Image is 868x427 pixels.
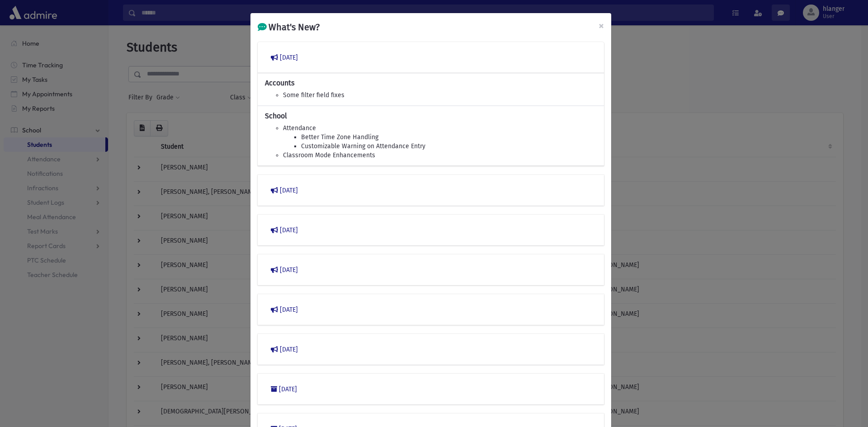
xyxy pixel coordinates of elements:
[599,19,604,32] span: ×
[265,222,597,238] button: [DATE]
[265,79,597,87] h6: Accounts
[301,142,597,151] li: Customizable Warning on Attendance Entry
[265,381,597,397] button: [DATE]
[265,262,597,278] button: [DATE]
[283,91,597,100] li: Some filter field fixes
[265,341,597,357] button: [DATE]
[258,20,320,34] h5: What's New?
[283,124,597,133] li: Attendance
[591,13,611,38] button: Close
[265,182,597,198] button: [DATE]
[265,49,597,66] button: [DATE]
[265,301,597,318] button: [DATE]
[265,112,597,120] h6: School
[301,133,597,142] li: Better Time Zone Handling
[283,151,597,160] li: Classroom Mode Enhancements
